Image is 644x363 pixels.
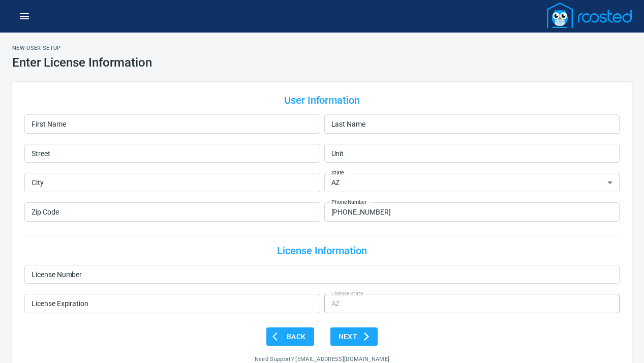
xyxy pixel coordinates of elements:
span: Next [339,330,370,343]
img: Logo [547,3,632,28]
h4: License Information [24,245,620,257]
iframe: Chat [601,317,636,355]
h4: User Information [24,94,620,106]
h2: New User Setup [12,45,632,51]
span: Need Support? [EMAIL_ADDRESS][DOMAIN_NAME] [255,356,390,362]
h1: Enter License Information [12,55,632,70]
button: Back [266,327,314,346]
button: Next [330,327,378,346]
span: Back [274,330,306,343]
